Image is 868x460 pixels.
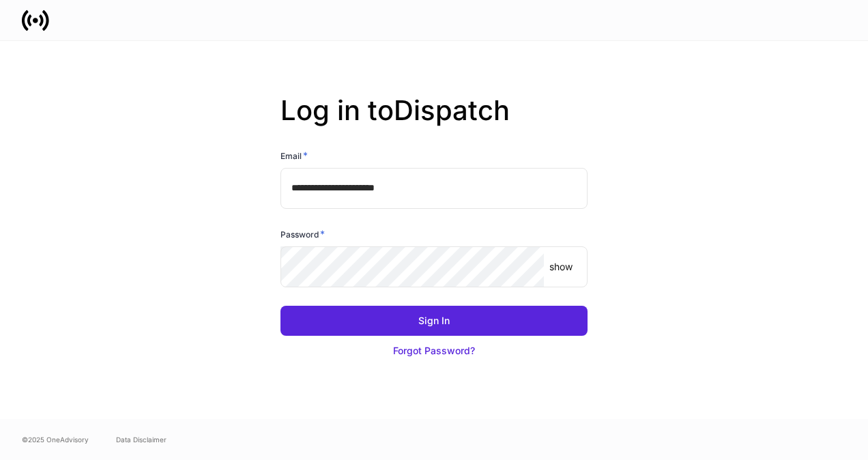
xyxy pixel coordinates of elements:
h6: Email [280,149,308,162]
a: Data Disclaimer [116,434,167,445]
button: Forgot Password? [280,336,588,366]
h2: Log in to Dispatch [280,94,588,149]
h6: Password [280,227,325,241]
div: Sign In [418,314,450,328]
span: © 2025 OneAdvisory [22,434,89,445]
div: Forgot Password? [393,344,475,358]
p: show [549,260,573,274]
button: Sign In [280,306,588,336]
